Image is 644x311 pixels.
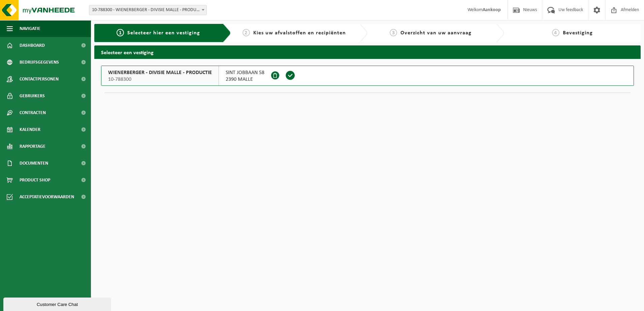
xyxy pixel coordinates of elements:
span: Navigatie [20,20,40,37]
span: 4 [552,29,559,36]
span: Rapportage [20,138,45,155]
span: Gebruikers [20,88,45,104]
span: Dashboard [20,37,45,54]
span: 3 [390,29,397,36]
span: Kies uw afvalstoffen en recipiënten [253,30,346,36]
span: 2390 MALLE [226,76,264,83]
span: SINT JOBBAAN 58 [226,69,264,76]
span: 10-788300 - WIENERBERGER - DIVISIE MALLE - PRODUCTIE - MALLE [89,5,207,15]
span: Contracten [20,104,46,121]
iframe: chat widget [3,296,112,311]
strong: Aankoop [483,7,501,12]
span: Documenten [20,155,48,172]
span: WIENERBERGER - DIVISIE MALLE - PRODUCTIE [108,69,212,76]
span: 10-788300 - WIENERBERGER - DIVISIE MALLE - PRODUCTIE - MALLE [89,5,206,15]
span: Acceptatievoorwaarden [20,188,74,205]
span: 10-788300 [108,76,212,83]
span: Bedrijfsgegevens [20,54,59,71]
button: WIENERBERGER - DIVISIE MALLE - PRODUCTIE 10-788300 SINT JOBBAAN 582390 MALLE [101,66,634,86]
span: Kalender [20,121,40,138]
span: 2 [243,29,250,36]
span: Contactpersonen [20,71,59,88]
span: Selecteer hier een vestiging [127,30,200,36]
h2: Selecteer een vestiging [94,45,641,59]
span: 1 [117,29,124,36]
span: Overzicht van uw aanvraag [400,30,472,36]
span: Product Shop [20,172,50,188]
span: Bevestiging [563,30,593,36]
